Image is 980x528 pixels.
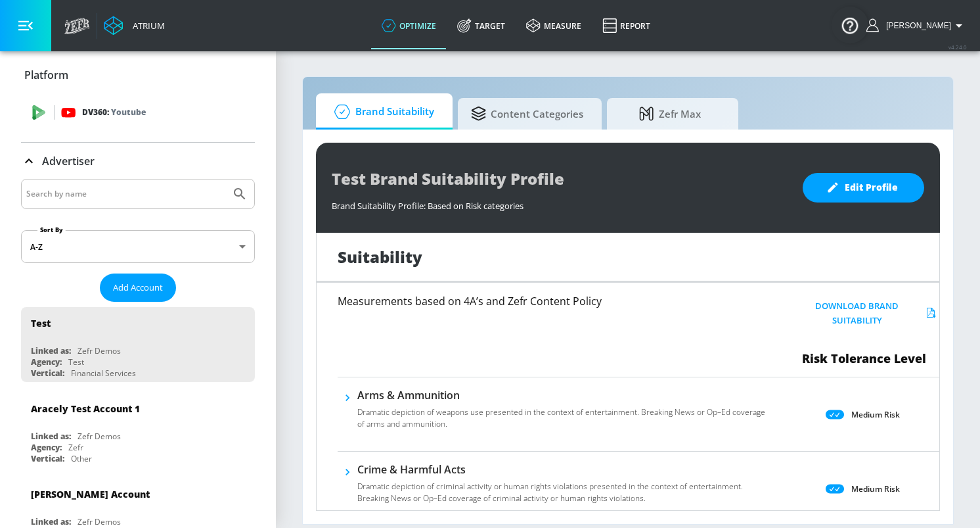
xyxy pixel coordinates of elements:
div: Linked as: [31,516,71,527]
div: Atrium [127,20,165,32]
label: Sort By [37,226,66,234]
p: Youtube [111,105,146,119]
p: Dramatic depiction of criminal activity or human rights violations presented in the context of en... [357,481,769,504]
span: Risk Tolerance Level [802,350,926,366]
div: DV360: Youtube [21,93,255,132]
div: Test [31,317,51,329]
div: TestLinked as:Zefr DemosAgency:TestVertical:Financial Services [21,307,255,382]
span: Zefr Max [620,98,720,130]
div: Financial Services [71,368,136,379]
h6: Arms & Ammunition [357,388,769,402]
button: Edit Profile [803,173,924,203]
span: Content Categories [471,98,583,130]
p: Medium Risk [851,408,900,421]
button: Download Brand Suitability [789,296,939,331]
div: Zefr Demos [78,516,121,527]
div: Vertical: [31,453,64,464]
div: Agency: [31,442,62,453]
span: Edit Profile [829,180,898,196]
div: Linked as: [31,345,71,356]
h6: Crime & Harmful Acts [357,462,769,477]
span: login as: Rich.Raddon@zefr.com [881,21,951,30]
div: Zefr [68,442,83,453]
h6: Measurements based on 4A’s and Zefr Content Policy [338,296,739,306]
div: Zefr Demos [78,345,121,356]
div: Aracely Test Account 1Linked as:Zefr DemosAgency:ZefrVertical:Other [21,393,255,468]
a: Target [447,2,516,49]
div: Zefr Demos [78,431,121,442]
div: A-Z [21,230,255,263]
button: [PERSON_NAME] [866,18,967,34]
p: Dramatic depiction of weapons use presented in the context of entertainment. Breaking News or Op–... [357,406,769,430]
button: Add Account [100,274,176,302]
div: Advertiser [21,143,255,180]
div: [PERSON_NAME] Account [31,488,150,500]
a: measure [516,2,592,49]
div: Crime & Harmful ActsDramatic depiction of criminal activity or human rights violations presented ... [357,462,769,512]
p: DV360: [82,105,146,120]
div: Vertical: [31,368,64,379]
span: v 4.24.0 [948,43,967,51]
div: Arms & AmmunitionDramatic depiction of weapons use presented in the context of entertainment. Bre... [357,388,769,438]
h1: Suitability [338,246,422,268]
div: Agency: [31,356,62,368]
div: Aracely Test Account 1 [31,402,140,415]
button: Open Resource Center [832,7,868,43]
p: Advertiser [42,154,95,168]
input: Search by name [26,185,225,203]
span: Brand Suitability [329,96,434,128]
a: Report [592,2,661,49]
p: Platform [24,68,68,82]
span: Add Account [113,280,163,295]
div: Brand Suitability Profile: Based on Risk categories [332,193,790,212]
div: Test [68,356,84,368]
div: Other [71,453,92,464]
p: Medium Risk [851,482,900,496]
a: optimize [371,2,447,49]
a: Atrium [104,16,165,36]
div: Linked as: [31,431,71,442]
div: Platform [21,57,255,93]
